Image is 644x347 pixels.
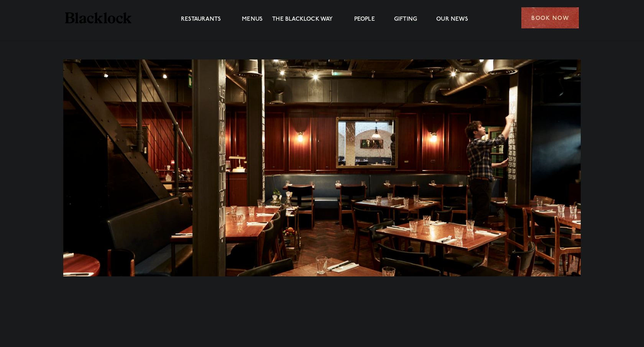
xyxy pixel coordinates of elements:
a: Menus [242,16,263,24]
a: Gifting [394,16,417,24]
a: People [354,16,375,24]
div: Book Now [521,7,579,28]
a: Restaurants [181,16,221,24]
a: The Blacklock Way [272,16,333,24]
img: BL_Textured_Logo-footer-cropped.svg [65,12,131,23]
a: Our News [436,16,468,24]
